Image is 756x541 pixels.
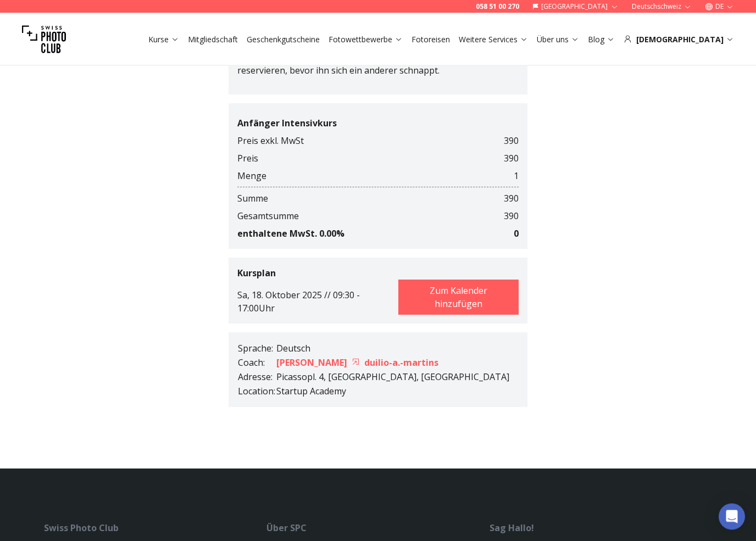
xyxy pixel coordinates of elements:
a: Mitgliedschaft [188,34,238,45]
button: Fotowettbewerbe [324,32,407,47]
button: Kurse [144,32,184,47]
a: Über uns [537,34,579,45]
a: [PERSON_NAME] duilio-a.-martins [276,356,509,370]
a: Fotowettbewerbe [329,34,403,45]
td: Startup Academy [276,384,510,399]
a: 058 51 00 270 [476,2,519,11]
span: 390 [504,210,519,223]
span: Preis exkl. MwSt [237,135,304,148]
a: Geschenkgutscheine [247,34,320,45]
td: Coach : [237,356,276,370]
button: Zum Kalender hinzufügen [398,280,519,315]
img: Swiss photo club [22,18,66,62]
a: Blog [588,34,615,45]
div: Sa, 18. Oktober 2025 // 09:30 - 17:00 Uhr [237,280,519,315]
b: Kursplan [237,267,276,280]
button: Blog [583,32,619,47]
td: Sprache : [237,342,276,356]
span: Gesamtsumme [237,210,299,223]
div: [DEMOGRAPHIC_DATA] [624,34,734,45]
span: 1 [514,170,519,183]
button: Geschenkgutscheine [242,32,324,47]
span: Menge [237,170,266,183]
td: Deutsch [276,342,510,356]
b: 0 [514,228,519,240]
span: 390 [504,135,519,148]
span: 390 [504,152,519,165]
div: Open Intercom Messenger [719,504,745,530]
a: Weitere Services [459,34,528,45]
a: Fotoreisen [412,34,450,45]
div: Sag Hallo! [490,522,712,535]
button: Mitgliedschaft [184,32,242,47]
b: enthaltene MwSt. 0.00 % [237,228,344,240]
td: Location : [237,384,276,399]
span: Summe [237,192,268,205]
span: 390 [504,192,519,205]
button: Fotoreisen [407,32,454,47]
b: Anfänger Intensivkurs [237,118,337,130]
button: Über uns [532,32,583,47]
span: Preis [237,152,258,165]
div: Über SPC [266,522,489,535]
div: Swiss Photo Club [44,522,266,535]
button: Weitere Services [454,32,532,47]
td: Adresse : [237,370,276,384]
td: Picassopl. 4, [GEOGRAPHIC_DATA], [GEOGRAPHIC_DATA] [276,370,510,384]
a: Kurse [148,34,179,45]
